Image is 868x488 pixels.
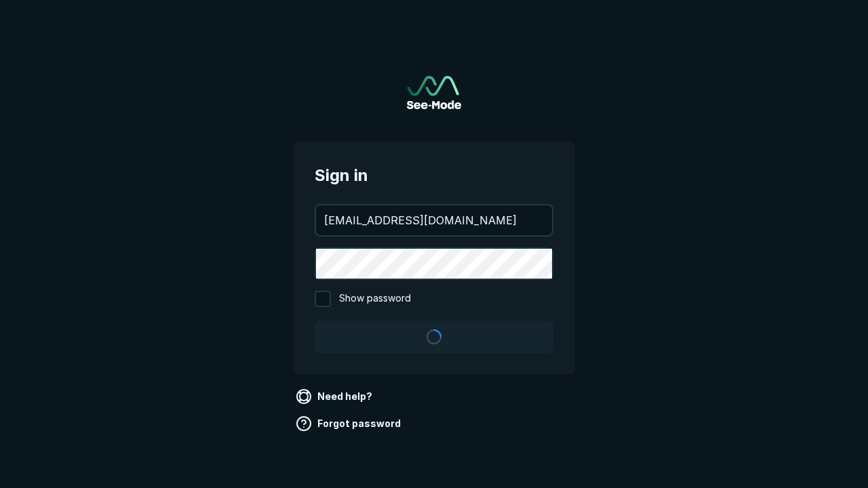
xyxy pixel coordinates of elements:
a: Go to sign in [407,76,461,109]
a: Forgot password [293,413,406,434]
img: See-Mode Logo [407,76,461,109]
input: your@email.com [316,205,552,235]
a: Need help? [293,386,378,407]
span: Show password [339,291,411,307]
span: Sign in [315,163,553,188]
